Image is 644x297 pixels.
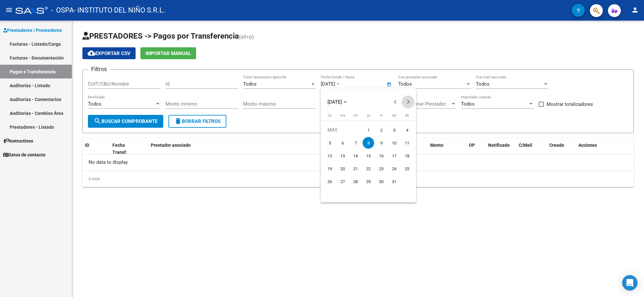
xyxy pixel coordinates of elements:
[388,124,400,136] span: 3
[622,275,638,291] div: Open Intercom Messenger
[336,136,349,149] button: 6 de mayo de 2025
[323,136,336,149] button: 5 de mayo de 2025
[349,149,362,162] button: 14 de mayo de 2025
[375,150,387,162] span: 16
[375,149,388,162] button: 16 de mayo de 2025
[328,113,331,117] span: lu
[340,113,345,117] span: ma
[350,176,361,187] span: 28
[380,113,383,117] span: vi
[388,163,400,174] span: 24
[323,149,336,162] button: 12 de mayo de 2025
[363,150,374,162] span: 15
[389,96,402,108] button: Previous month
[363,176,374,187] span: 29
[375,162,388,175] button: 23 de mayo de 2025
[362,136,375,149] button: 8 de mayo de 2025
[401,149,413,162] button: 18 de mayo de 2025
[405,113,409,117] span: do
[362,162,375,175] button: 22 de mayo de 2025
[336,149,349,162] button: 13 de mayo de 2025
[375,175,388,188] button: 30 de mayo de 2025
[401,150,413,162] span: 18
[363,163,374,174] span: 22
[324,163,336,174] span: 19
[362,149,375,162] button: 15 de mayo de 2025
[323,162,336,175] button: 19 de mayo de 2025
[362,124,375,136] button: 1 de mayo de 2025
[337,150,348,162] span: 13
[336,162,349,175] button: 20 de mayo de 2025
[388,136,401,149] button: 10 de mayo de 2025
[354,113,358,117] span: mi
[388,150,400,162] span: 17
[401,137,413,149] span: 11
[324,150,336,162] span: 12
[401,163,413,174] span: 25
[392,113,396,117] span: sá
[375,136,388,149] button: 9 de mayo de 2025
[349,162,362,175] button: 21 de mayo de 2025
[401,124,413,136] button: 4 de mayo de 2025
[401,136,413,149] button: 11 de mayo de 2025
[350,150,361,162] span: 14
[375,137,387,149] span: 9
[323,175,336,188] button: 26 de mayo de 2025
[350,163,361,174] span: 21
[337,176,348,187] span: 27
[375,176,387,187] span: 30
[388,162,401,175] button: 24 de mayo de 2025
[367,113,370,117] span: ju
[401,162,413,175] button: 25 de mayo de 2025
[350,137,361,149] span: 7
[324,176,336,187] span: 26
[327,99,342,105] span: [DATE]
[375,124,387,136] span: 2
[349,136,362,149] button: 7 de mayo de 2025
[375,163,387,174] span: 23
[375,124,388,136] button: 2 de mayo de 2025
[388,149,401,162] button: 17 de mayo de 2025
[362,175,375,188] button: 29 de mayo de 2025
[388,124,401,136] button: 3 de mayo de 2025
[337,163,348,174] span: 20
[402,96,414,108] button: Next month
[388,175,401,188] button: 31 de mayo de 2025
[336,175,349,188] button: 27 de mayo de 2025
[337,137,348,149] span: 6
[401,124,413,136] span: 4
[363,137,374,149] span: 8
[325,96,349,108] button: Choose month and year
[363,124,374,136] span: 1
[388,176,400,187] span: 31
[324,137,336,149] span: 5
[323,124,362,136] td: MAY.
[388,137,400,149] span: 10
[349,175,362,188] button: 28 de mayo de 2025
